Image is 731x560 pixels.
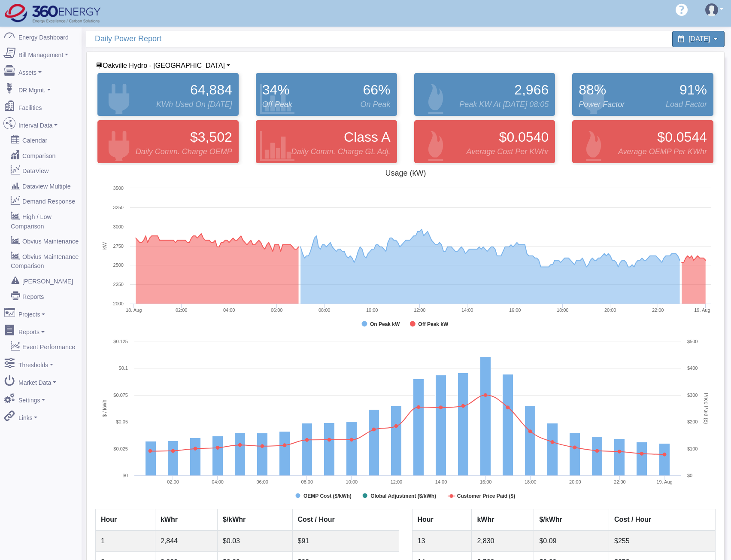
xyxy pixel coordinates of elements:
[155,509,217,531] th: kWhr
[514,79,549,100] span: 2,966
[687,393,698,398] text: $300
[472,509,534,531] th: kWhr
[301,479,313,484] text: 08:00
[435,479,447,484] text: 14:00
[190,127,232,147] span: $3,502
[569,479,581,484] text: 20:00
[370,493,436,499] tspan: Global Adjustment ($/kWh)
[119,365,128,371] text: $0.1
[176,307,188,313] text: 02:00
[96,509,155,531] th: Hour
[467,146,549,158] span: Average Cost Per kWhr
[366,307,378,313] text: 10:00
[689,35,710,43] span: [DATE]
[123,473,128,478] text: $0
[418,321,449,327] tspan: Off Peak kW
[212,479,224,484] text: 04:00
[292,509,399,531] th: Cost / Hour
[534,530,609,552] td: $0.09
[156,99,232,110] span: kWh Used On [DATE]
[223,307,235,313] text: 04:00
[113,262,124,268] text: 2500
[113,224,124,229] text: 3000
[346,479,358,484] text: 10:00
[262,99,292,110] span: Off Peak
[113,446,128,451] text: $0.025
[102,242,108,250] tspan: kW
[363,79,390,100] span: 66%
[652,307,664,313] text: 22:00
[666,99,707,110] span: Load Factor
[459,99,549,110] span: Peak kW at [DATE] 08:05
[96,530,155,552] td: 1
[155,530,217,552] td: 2,844
[703,393,709,424] tspan: Price Paid ($)
[609,530,716,552] td: $255
[705,3,718,16] img: user-3.svg
[579,79,606,100] span: 88%
[557,307,569,313] text: 18:00
[657,127,707,147] span: $0.0544
[687,339,698,344] text: $500
[360,99,390,110] span: On Peak
[262,79,290,100] span: 34%
[217,530,292,552] td: $0.03
[412,509,472,531] th: Hour
[113,301,124,306] text: 2000
[271,307,283,313] text: 06:00
[318,307,331,313] text: 08:00
[95,31,410,47] span: Daily Power Report
[414,307,426,313] text: 12:00
[113,243,124,249] text: 2750
[618,146,707,158] span: Average OEMP per kWhr
[694,307,710,313] tspan: 19. Aug
[291,146,390,158] span: Daily Comm. Charge GL Adj.
[480,479,492,484] text: 16:00
[344,127,390,147] span: Class A
[256,479,268,484] text: 06:00
[472,530,534,552] td: 2,830
[96,62,230,69] a: Oakville Hydro - [GEOGRAPHIC_DATA]
[303,493,352,499] tspan: OEMP Cost ($/kWh)
[113,282,124,287] text: 2250
[102,400,108,417] tspan: $ / kWh
[614,479,626,484] text: 22:00
[604,307,616,313] text: 20:00
[167,479,179,484] text: 02:00
[113,393,128,398] text: $0.075
[136,146,232,158] span: Daily Comm. Charge OEMP
[113,339,128,344] text: $0.125
[499,127,549,147] span: $0.0540
[116,419,128,424] text: $0.05
[687,473,692,478] text: $0
[687,419,698,424] text: $200
[656,479,672,484] tspan: 19. Aug
[126,307,142,313] tspan: 18. Aug
[534,509,609,531] th: $/kWhr
[457,493,515,499] tspan: Customer Price Paid ($)
[391,479,403,484] text: 12:00
[190,79,232,100] span: 64,884
[217,509,292,531] th: $/kWhr
[609,509,716,531] th: Cost / Hour
[113,186,124,191] text: 3500
[461,307,473,313] text: 14:00
[113,205,124,210] text: 3250
[579,99,625,110] span: Power Factor
[525,479,537,484] text: 18:00
[509,307,521,313] text: 16:00
[370,321,400,327] tspan: On Peak kW
[687,365,698,371] text: $400
[679,79,707,100] span: 91%
[385,169,426,177] tspan: Usage (kW)
[412,530,472,552] td: 13
[292,530,399,552] td: $91
[103,62,225,69] span: Facility List
[687,446,698,451] text: $100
